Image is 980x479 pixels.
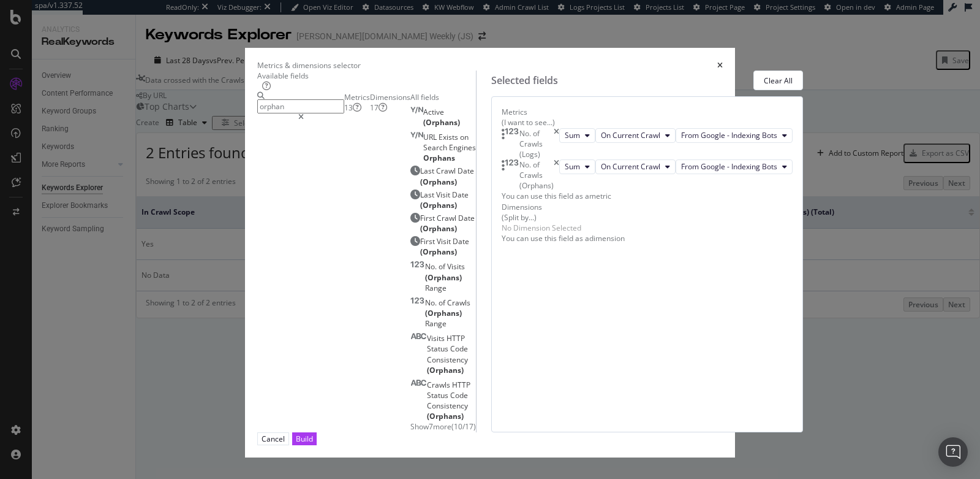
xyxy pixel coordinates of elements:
[502,159,793,191] div: No. of Crawls (Orphans)timesSumOn Current CrawlFrom Google - Indexing Bots
[449,142,476,153] span: Engines
[439,261,447,272] span: of
[420,223,457,234] span: (Orphans)
[420,200,457,210] span: (Orphans)
[439,132,460,142] span: Exists
[370,102,379,113] span: 17
[559,159,595,174] button: Sum
[676,128,793,143] button: From Google - Indexing Bots
[292,432,317,445] button: Build
[502,117,793,128] div: (I want to see...)
[370,102,379,113] div: brand label
[452,380,470,390] span: HTTP
[452,190,469,200] span: Date
[460,132,469,142] span: on
[427,380,452,390] span: Crawls
[425,318,447,329] span: Range
[420,177,457,187] span: (Orphans)
[447,297,470,308] span: Crawls
[502,107,793,128] div: Metrics
[427,411,464,421] span: (Orphans)
[344,102,353,113] div: brand label
[344,102,353,113] span: 13
[565,161,580,172] span: Sum
[437,213,458,223] span: Crawl
[427,400,468,411] span: Consistency
[245,48,735,458] div: modal
[420,247,457,257] span: (Orphans)
[344,92,370,113] div: Metrics
[764,75,793,86] div: Clear All
[420,236,437,247] span: First
[425,261,439,272] span: No.
[423,117,460,128] span: (Orphans)
[423,153,455,163] span: Orphans
[559,128,595,143] button: Sum
[519,128,554,159] div: No. of Crawls (Logs)
[554,128,559,159] div: times
[681,130,777,140] span: From Google - Indexing Bots
[453,236,469,247] span: Date
[554,159,559,191] div: times
[681,161,777,172] span: From Google - Indexing Bots
[420,166,436,176] span: Last
[436,190,452,200] span: Visit
[427,365,464,375] span: (Orphans)
[425,272,462,283] span: (Orphans)
[425,283,447,293] span: Range
[451,421,476,432] span: ( 10 / 17 )
[502,128,793,159] div: No. of Crawls (Logs)timesSumOn Current CrawlFrom Google - Indexing Bots
[447,261,465,272] span: Visits
[601,130,660,140] span: On Current Crawl
[410,421,451,432] span: Show 7 more
[753,71,803,90] button: Clear All
[410,92,476,102] div: All fields
[938,437,968,467] div: Open Intercom Messenger
[450,390,468,400] span: Code
[502,212,793,223] div: (Split by...)
[257,60,361,71] div: Metrics & dimensions selector
[296,434,313,444] div: Build
[262,434,285,444] div: Cancel
[458,166,474,176] span: Date
[595,159,676,174] button: On Current Crawl
[437,236,453,247] span: Visit
[491,74,558,88] div: Selected fields
[423,142,449,153] span: Search
[425,308,462,318] span: (Orphans)
[427,343,450,354] span: Status
[717,60,723,71] div: times
[519,159,554,191] div: No. of Crawls (Orphans)
[502,191,793,201] div: You can use this field as a metric
[447,333,465,343] span: HTTP
[423,107,444,117] span: Active
[425,297,439,308] span: No.
[427,354,468,365] span: Consistency
[601,161,660,172] span: On Current Crawl
[439,297,447,308] span: of
[257,71,476,81] div: Available fields
[436,166,458,176] span: Crawl
[257,432,289,445] button: Cancel
[502,223,581,233] div: No Dimension Selected
[427,333,447,343] span: Visits
[420,213,437,223] span: First
[370,92,410,113] div: Dimensions
[502,233,793,243] div: You can use this field as a dimension
[423,132,439,142] span: URL
[502,202,793,223] div: Dimensions
[450,343,468,354] span: Code
[595,128,676,143] button: On Current Crawl
[427,390,450,400] span: Status
[458,213,475,223] span: Date
[257,99,344,113] input: Search by field name
[420,190,436,200] span: Last
[676,159,793,174] button: From Google - Indexing Bots
[565,130,580,140] span: Sum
